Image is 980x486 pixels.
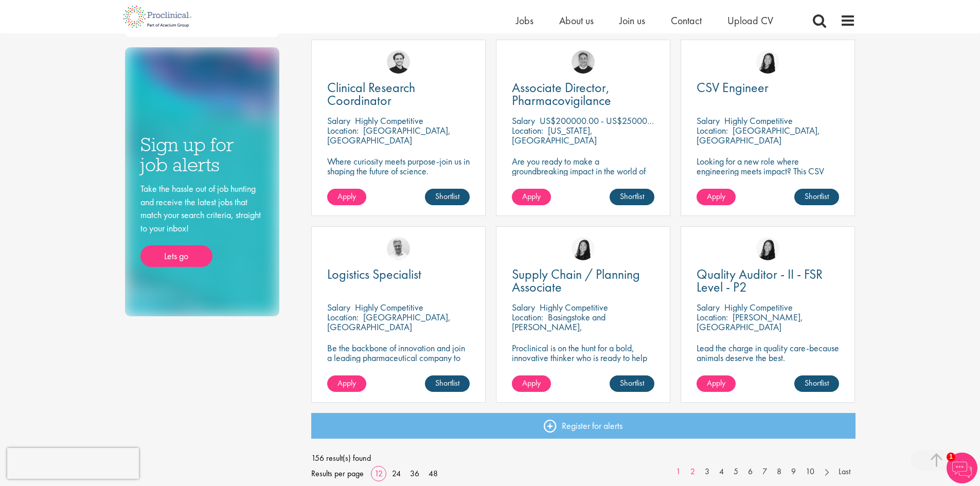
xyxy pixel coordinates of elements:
[743,466,758,478] a: 6
[697,115,720,127] span: Salary
[697,375,736,392] a: Apply
[387,50,410,74] img: Nico Kohlwes
[406,468,423,479] a: 36
[728,466,743,478] a: 5
[794,189,839,205] a: Shortlist
[540,115,704,127] p: US$200000.00 - US$250000.00 per annum
[947,453,977,483] img: Chatbot
[522,377,541,388] span: Apply
[311,413,856,439] a: Register for alerts
[355,301,423,313] p: Highly Competitive
[800,466,819,478] a: 10
[327,124,451,146] p: [GEOGRAPHIC_DATA], [GEOGRAPHIC_DATA]
[512,81,654,107] a: Associate Director, Pharmacovigilance
[512,265,640,296] span: Supply Chain / Planning Associate
[540,301,608,313] p: Highly Competitive
[512,375,551,392] a: Apply
[697,301,720,313] span: Salary
[140,135,264,174] h3: Sign up for job alerts
[327,115,350,127] span: Salary
[512,311,605,343] p: Basingstoke and [PERSON_NAME], [GEOGRAPHIC_DATA]
[697,124,728,136] span: Location:
[327,124,359,136] span: Location:
[572,50,595,74] img: Bo Forsen
[140,182,264,267] div: Take the hassle out of job hunting and receive the latest jobs that match your search criteria, s...
[425,189,470,205] a: Shortlist
[697,265,823,296] span: Quality Auditor - II - FSR Level - P2
[671,466,686,478] a: 1
[311,466,364,481] span: Results per page
[697,189,736,205] a: Apply
[697,156,839,186] p: Looking for a new role where engineering meets impact? This CSV Engineer role is calling your name!
[512,156,654,205] p: Are you ready to make a groundbreaking impact in the world of biotechnology? Join a growing compa...
[697,79,769,96] span: CSV Engineer
[355,115,423,127] p: Highly Competitive
[559,14,594,27] a: About us
[727,14,773,27] a: Upload CV
[833,466,856,478] a: Last
[516,14,533,27] a: Jobs
[337,377,356,388] span: Apply
[756,237,779,260] img: Numhom Sudsok
[327,189,366,205] a: Apply
[512,79,611,109] span: Associate Director, Pharmacovigilance
[714,466,729,478] a: 4
[327,311,359,323] span: Location:
[387,237,410,260] img: Joshua Bye
[671,14,702,27] a: Contact
[337,191,356,202] span: Apply
[512,301,535,313] span: Salary
[327,375,366,392] a: Apply
[697,124,820,146] p: [GEOGRAPHIC_DATA], [GEOGRAPHIC_DATA]
[327,156,470,176] p: Where curiosity meets purpose-join us in shaping the future of science.
[947,453,955,461] span: 1
[371,468,386,479] a: 12
[327,301,350,313] span: Salary
[697,81,839,94] a: CSV Engineer
[697,343,839,363] p: Lead the charge in quality care-because animals deserve the best.
[327,343,470,382] p: Be the backbone of innovation and join a leading pharmaceutical company to help keep life-changin...
[724,301,793,313] p: Highly Competitive
[619,14,645,27] a: Join us
[327,79,415,109] span: Clinical Research Coordinator
[327,81,470,107] a: Clinical Research Coordinator
[772,466,787,478] a: 8
[697,268,839,294] a: Quality Auditor - II - FSR Level - P2
[756,50,779,74] img: Numhom Sudsok
[7,448,139,479] iframe: reCAPTCHA
[311,451,856,466] span: 156 result(s) found
[522,191,541,202] span: Apply
[327,268,470,281] a: Logistics Specialist
[512,124,597,146] p: [US_STATE], [GEOGRAPHIC_DATA]
[786,466,801,478] a: 9
[697,311,803,333] p: [PERSON_NAME], [GEOGRAPHIC_DATA]
[425,468,441,479] a: 48
[757,466,772,478] a: 7
[685,466,700,478] a: 2
[512,268,654,294] a: Supply Chain / Planning Associate
[794,375,839,392] a: Shortlist
[512,189,551,205] a: Apply
[697,311,728,323] span: Location:
[572,237,595,260] img: Numhom Sudsok
[327,265,421,283] span: Logistics Specialist
[700,466,715,478] a: 3
[610,189,654,205] a: Shortlist
[512,343,654,382] p: Proclinical is on the hunt for a bold, innovative thinker who is ready to help push the boundarie...
[140,245,212,267] a: Lets go
[512,311,543,323] span: Location:
[512,124,543,136] span: Location:
[707,377,725,388] span: Apply
[707,191,725,202] span: Apply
